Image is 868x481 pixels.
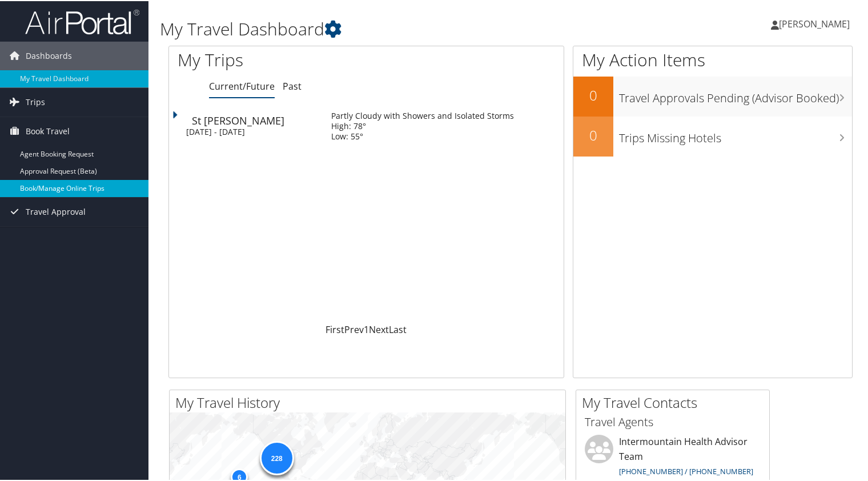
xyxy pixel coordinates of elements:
h2: 0 [573,85,613,104]
a: [PERSON_NAME] [771,6,861,40]
span: [PERSON_NAME] [779,17,850,29]
span: Travel Approval [26,197,86,225]
a: 0Travel Approvals Pending (Advisor Booked) [573,75,852,115]
h1: My Trips [178,47,391,71]
h2: 0 [573,125,613,144]
span: Dashboards [26,41,72,69]
a: Last [389,322,407,335]
h3: Trips Missing Hotels [619,123,852,145]
a: 0Trips Missing Hotels [573,115,852,155]
div: Low: 55° [331,130,514,141]
div: 228 [259,440,294,474]
h1: My Action Items [573,47,852,71]
a: Prev [344,322,364,335]
a: First [325,322,344,335]
a: Next [369,322,389,335]
h2: My Travel Contacts [582,392,769,411]
h3: Travel Approvals Pending (Advisor Booked) [619,83,852,105]
a: Past [283,79,302,91]
a: Current/Future [209,79,275,91]
h3: Travel Agents [585,413,761,429]
div: High: 78° [331,120,514,130]
span: Trips [26,87,45,115]
h2: My Travel History [175,392,565,411]
div: Partly Cloudy with Showers and Isolated Storms [331,110,514,120]
a: [PHONE_NUMBER] / [PHONE_NUMBER] [619,465,753,475]
span: Book Travel [26,116,70,145]
div: [DATE] - [DATE] [186,126,314,136]
img: airportal-logo.png [25,7,139,34]
h1: My Travel Dashboard [160,16,628,40]
div: St [PERSON_NAME] [192,114,320,125]
a: 1 [364,322,369,335]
